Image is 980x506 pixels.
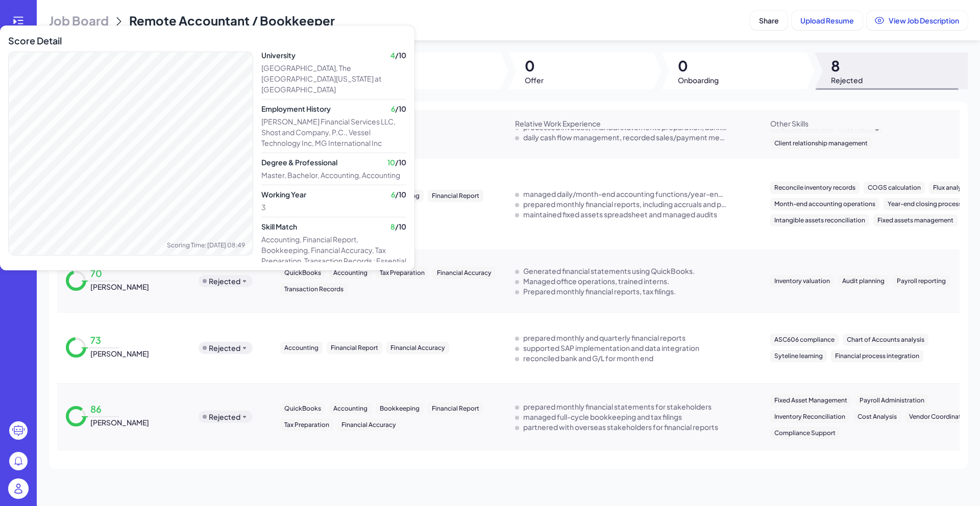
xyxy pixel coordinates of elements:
[750,11,788,30] button: Share
[428,402,483,415] div: Financial Report
[523,343,699,353] div: supported SAP implementation and data integration
[523,189,727,199] div: managed daily/month-end accounting functions/year-end close
[209,412,240,422] div: Rejected
[261,170,406,181] div: Master, Bachelor, Accounting, Accounting
[800,16,854,25] span: Upload Resume
[391,104,406,114] span: 6
[261,116,406,148] div: [PERSON_NAME] Financial Services LLC, Shost and Company, P.C., Vessel Technology Inc, MG Internat...
[376,402,424,415] div: Bookkeeping
[395,158,406,167] span: / 10
[525,57,544,75] span: 0
[8,478,29,499] img: user_logo.png
[280,342,323,354] div: Accounting
[831,75,863,85] span: Rejected
[90,282,149,292] span: [PERSON_NAME]
[893,275,950,287] div: Payroll reporting
[329,402,372,415] div: Accounting
[280,283,348,295] div: Transaction Records
[261,50,296,61] span: University
[395,50,406,60] span: / 10
[523,401,712,412] div: prepared monthly financial statements for stakeholders
[873,214,958,226] div: Fixed assets management
[209,276,240,286] div: Rejected
[433,267,496,279] div: Financial Accuracy
[523,412,682,422] div: managed full-cycle bookkeeping and tax filings
[678,75,719,85] span: Onboarding
[523,422,718,432] div: partnered with overseas stakeholders for financial reports
[523,333,685,343] div: prepared monthly and quarterly financial reports
[86,337,119,348] div: 73
[770,334,839,346] div: ASC606 compliance
[261,234,406,288] div: Accounting, Financial Report, Bookkeeping, Financial Accuracy, Tax Preparation, Transaction Recor...
[386,342,449,354] div: Financial Accuracy
[129,13,335,28] span: Remote Accountant / Bookkeeper
[261,189,306,200] span: Working Year
[770,118,808,129] span: Other Skills
[391,189,406,200] span: 6
[770,137,872,149] div: Client relationship management
[523,266,695,276] div: Generated financial statements using QuickBooks.
[261,157,337,168] span: Degree & Professional
[905,411,974,423] div: Vendor Coordination
[770,214,869,226] div: Intangible assets reconciliation
[167,241,245,250] span: Scoring Time: [DATE] 08:49
[376,267,429,279] div: Tax Preparation
[515,118,601,129] span: Relative Work Experience
[428,190,483,202] div: Financial Report
[843,334,928,346] div: Chart of Accounts analysis
[280,402,325,415] div: QuickBooks
[327,342,382,354] div: Financial Report
[261,202,406,213] div: 3
[770,182,860,194] div: Reconcile inventory records
[889,16,959,25] span: View Job Description
[395,104,406,113] span: / 10
[864,182,925,194] div: COGS calculation
[523,209,717,219] div: maintained fixed assets spreadsheet and managed audits
[8,35,62,46] span: Score Detail
[523,132,727,142] div: daily cash flow management, recorded sales/payment methods, chargeback responses
[387,157,406,168] span: 10
[770,394,851,407] div: Fixed Asset Management
[209,343,240,353] div: Rejected
[523,353,653,363] div: reconciled bank and G/L for month end
[86,406,119,417] div: 86
[678,57,719,75] span: 0
[523,286,676,296] div: Prepared monthly financial reports, tax filings.
[395,222,406,231] span: / 10
[90,417,149,427] span: [PERSON_NAME]
[929,182,973,194] div: Flux analysis
[884,198,966,210] div: Year-end closing process
[831,57,863,75] span: 8
[759,16,779,25] span: Share
[523,199,727,209] div: prepared monthly financial reports, including accruals and prepaids
[280,419,333,431] div: Tax Preparation
[525,75,544,85] span: Offer
[390,221,406,232] span: 8
[261,221,297,232] span: Skill Match
[838,275,889,287] div: Audit planning
[867,11,968,30] button: View Job Description
[855,394,928,407] div: Payroll Administration
[261,104,331,114] span: Employment History
[770,350,827,362] div: Syteline learning
[770,411,849,423] div: Inventory Reconciliation
[770,427,840,439] div: Compliance Support
[261,63,406,95] div: [GEOGRAPHIC_DATA], The [GEOGRAPHIC_DATA][US_STATE] at [GEOGRAPHIC_DATA]
[49,12,109,29] span: Job Board
[390,50,406,61] span: 4
[90,348,149,359] span: [PERSON_NAME]
[853,411,901,423] div: Cost Analysis
[395,190,406,199] span: / 10
[792,11,863,30] button: Upload Resume
[329,267,372,279] div: Accounting
[280,267,325,279] div: QuickBooks
[770,275,834,287] div: Inventory valuation
[831,350,923,362] div: Financial process integration
[337,419,400,431] div: Financial Accuracy
[523,276,669,286] div: Managed office operations, trained interns.
[770,198,879,210] div: Month-end accounting operations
